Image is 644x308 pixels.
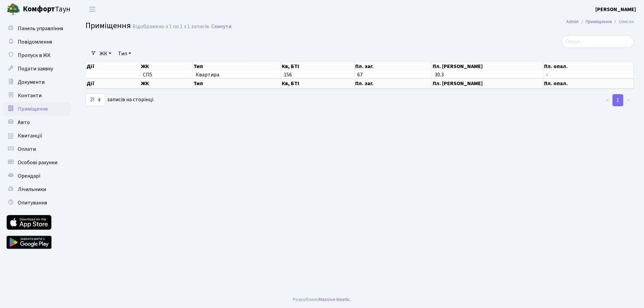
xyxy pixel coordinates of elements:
[18,199,47,206] span: Опитування
[211,23,231,30] a: Скинути
[18,78,45,86] span: Документи
[86,94,105,106] select: записів на сторінці
[543,78,634,88] th: Пл. опал.
[18,105,48,113] span: Приміщення
[18,38,52,46] span: Повідомлення
[595,6,636,13] b: [PERSON_NAME]
[293,296,351,303] div: Розроблено .
[612,18,634,25] li: Список
[132,23,210,30] div: Відображено з 1 по 1 з 1 записів.
[23,4,55,14] b: Комфорт
[18,145,36,153] span: Оплати
[595,5,636,13] a: [PERSON_NAME]
[556,15,644,29] nav: breadcrumb
[3,75,70,89] a: Документи
[140,78,193,88] th: ЖК
[3,49,70,62] a: Пропуск в ЖК
[3,102,70,116] a: Приміщення
[355,78,432,88] th: Пл. заг.
[432,78,543,88] th: Пл. [PERSON_NAME]
[281,62,355,71] th: Кв, БТІ
[86,20,131,32] span: Приміщення
[543,62,634,71] th: Пл. опал.
[193,62,281,71] th: Тип
[18,132,42,139] span: Квитанції
[355,62,432,71] th: Пл. заг.
[281,78,355,88] th: Кв, БТІ
[3,196,70,209] a: Опитування
[23,4,70,15] span: Таун
[3,89,70,102] a: Контакти
[3,183,70,196] a: Лічильники
[3,142,70,156] a: Оплати
[3,22,70,35] a: Панель управління
[3,169,70,183] a: Орендарі
[3,116,70,129] a: Авто
[284,71,292,78] span: 156
[319,296,350,303] a: Massive Kinetic
[357,71,363,78] span: 67
[86,62,140,71] th: Дії
[115,48,134,59] a: Тип
[18,159,57,166] span: Особові рахунки
[84,4,101,15] button: Переключити навігацію
[97,48,114,59] a: ЖК
[3,62,70,75] a: Подати заявку
[196,72,278,77] span: Квартира
[143,72,190,77] span: СП5
[432,62,543,71] th: Пл. [PERSON_NAME]
[18,52,51,59] span: Пропуск в ЖК
[140,62,193,71] th: ЖК
[546,71,548,78] span: -
[7,3,20,16] img: logo.png
[18,92,42,99] span: Контакти
[86,78,140,88] th: Дії
[612,94,623,106] a: 1
[561,35,634,48] input: Пошук...
[3,129,70,142] a: Квитанції
[18,65,53,72] span: Подати заявку
[435,71,444,78] span: 30.3
[586,18,612,25] a: Приміщення
[86,94,153,106] label: записів на сторінці
[18,186,46,193] span: Лічильники
[193,78,281,88] th: Тип
[18,25,63,32] span: Панель управління
[18,119,30,126] span: Авто
[3,35,70,49] a: Повідомлення
[18,172,40,180] span: Орендарі
[566,18,579,25] a: Admin
[3,156,70,169] a: Особові рахунки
